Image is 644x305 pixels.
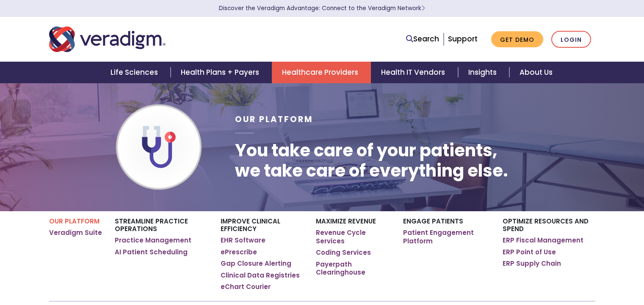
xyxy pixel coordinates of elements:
[221,271,300,280] a: Clinical Data Registries
[115,248,188,256] a: AI Patient Scheduling
[221,283,271,291] a: eChart Courier
[503,248,556,256] a: ERP Point of Use
[221,248,257,256] a: ePrescribe
[458,62,509,83] a: Insights
[115,236,191,245] a: Practice Management
[316,260,390,277] a: Payerpath Clearinghouse
[448,34,478,44] a: Support
[406,33,439,45] a: Search
[503,236,583,245] a: ERP Fiscal Management
[49,229,102,237] a: Veradigm Suite
[316,229,390,245] a: Revenue Cycle Services
[171,62,272,83] a: Health Plans + Payers
[221,236,265,245] a: EHR Software
[219,4,425,12] a: Discover the Veradigm Advantage: Connect to the Veradigm NetworkLearn More
[49,25,166,53] img: Veradigm logo
[100,62,171,83] a: Life Sciences
[421,4,425,12] span: Learn More
[371,62,458,83] a: Health IT Vendors
[403,229,490,245] a: Patient Engagement Platform
[272,62,371,83] a: Healthcare Providers
[503,259,561,268] a: ERP Supply Chain
[316,248,371,257] a: Coding Services
[235,114,313,125] span: Our Platform
[491,31,543,48] a: Get Demo
[221,259,291,268] a: Gap Closure Alerting
[509,62,563,83] a: About Us
[235,140,508,181] h1: You take care of your patients, we take care of everything else.
[551,31,591,48] a: Login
